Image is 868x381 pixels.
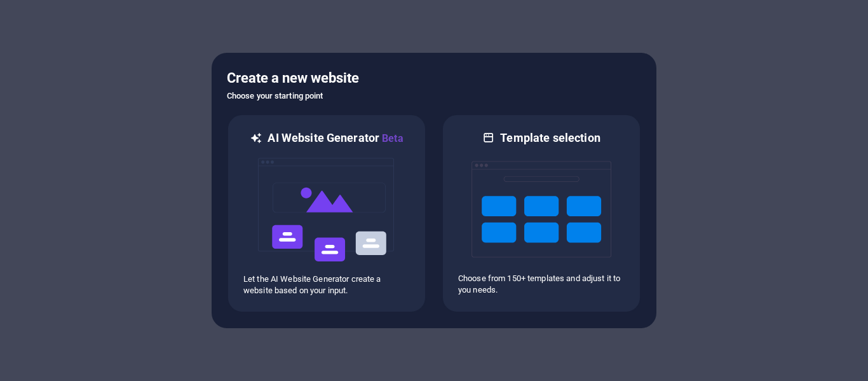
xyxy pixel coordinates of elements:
[227,114,426,313] div: AI Website GeneratorBetaaiLet the AI Website Generator create a website based on your input.
[268,130,403,146] h6: AI Website Generator
[500,130,600,146] h6: Template selection
[227,88,641,104] h6: Choose your starting point
[458,273,625,296] p: Choose from 150+ templates and adjust it to you needs.
[243,274,410,296] p: Let the AI Website Generator create a website based on your input.
[257,146,397,274] img: ai
[227,68,641,88] h5: Create a new website
[442,114,641,313] div: Template selectionChoose from 150+ templates and adjust it to you needs.
[379,132,403,144] span: Beta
